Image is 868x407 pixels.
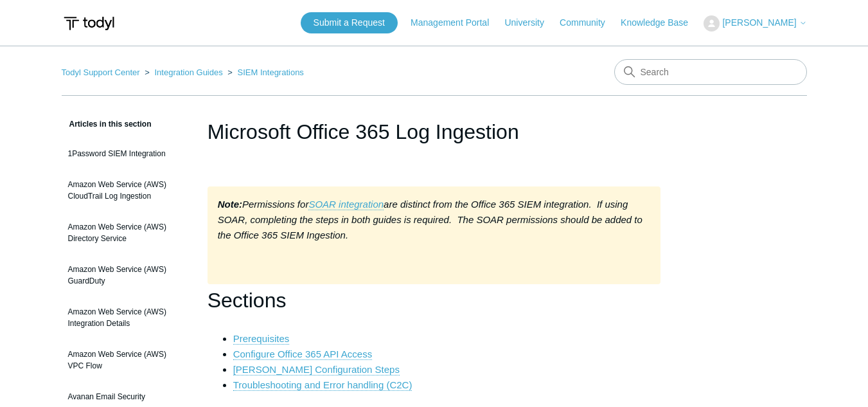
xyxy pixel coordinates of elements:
[62,172,188,208] a: Amazon Web Service (AWS) CloudTrail Log Ingestion
[233,348,373,360] a: Configure Office 365 API Access
[218,199,309,210] em: Permissions for
[704,15,806,32] button: [PERSON_NAME]
[560,16,618,30] a: Community
[62,12,116,35] img: Todyl Support Center Help Center home page
[142,68,225,77] li: Integration Guides
[301,12,398,33] a: Submit a Request
[62,68,140,77] a: Todyl Support Center
[225,68,304,77] li: SIEM Integrations
[208,284,661,317] h1: Sections
[62,300,188,336] a: Amazon Web Service (AWS) Integration Details
[233,364,400,375] a: [PERSON_NAME] Configuration Steps
[62,120,152,129] span: Articles in this section
[233,333,290,345] a: Prerequisites
[308,199,384,210] em: SOAR integration
[62,141,188,166] a: 1Password SIEM Integration
[411,16,502,30] a: Management Portal
[614,59,807,85] input: Search
[62,215,188,251] a: Amazon Web Service (AWS) Directory Service
[62,68,143,77] li: Todyl Support Center
[233,379,412,391] a: Troubleshooting and Error handling (C2C)
[208,116,661,147] h1: Microsoft Office 365 Log Ingestion
[238,68,304,77] a: SIEM Integrations
[504,16,556,30] a: University
[218,199,642,240] em: are distinct from the Office 365 SIEM integration. If using SOAR, completing the steps in both gu...
[62,342,188,378] a: Amazon Web Service (AWS) VPC Flow
[218,199,242,210] strong: Note:
[308,199,384,210] a: SOAR integration
[154,68,222,77] a: Integration Guides
[62,257,188,293] a: Amazon Web Service (AWS) GuardDuty
[722,17,796,28] span: [PERSON_NAME]
[621,16,701,30] a: Knowledge Base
